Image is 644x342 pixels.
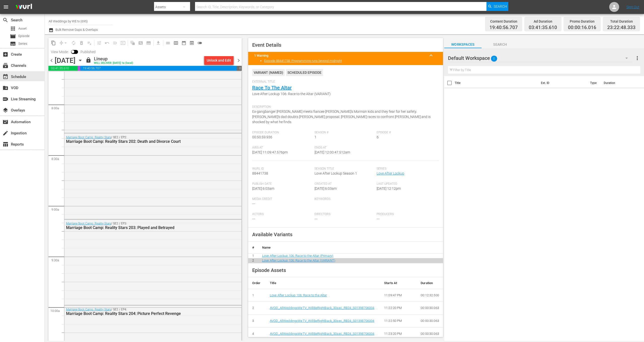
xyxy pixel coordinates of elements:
span: Overlays [2,107,8,113]
span: Create Series Block [145,39,153,47]
span: Asset [18,26,27,31]
a: Race To The Altar [252,85,292,91]
div: Lineup [94,56,133,62]
span: --- [315,217,318,221]
span: [DATE] 12:12pm [377,187,401,190]
span: 0 [491,53,497,64]
th: # [248,242,258,254]
a: Marriage Boot Camp: Reality Stars [66,308,111,311]
span: [DATE] 6:03am [315,187,337,190]
span: [DATE] 6:03am [252,187,274,190]
a: Love After Lockup [377,171,404,175]
span: Schedule [2,74,8,80]
span: Media Credit [252,197,312,201]
span: Bulk Remove Gaps & Overlaps [55,28,98,32]
button: Unlock and Edit [204,56,234,65]
span: 23:22:48.333 [607,25,636,31]
td: 1 [248,289,266,302]
span: Automation [2,119,8,125]
span: toggle_off [197,40,202,45]
span: Month Calendar View [180,39,188,47]
span: menu [3,4,9,10]
div: Scheduled Episode [286,69,323,76]
span: date_range_outlined [181,40,186,45]
span: 19:40:56.707 [489,25,518,31]
span: preview_outlined [189,40,194,45]
td: 3 [248,314,266,327]
title: 1 Warning [254,54,425,57]
span: --- [252,202,255,206]
span: Description: [252,105,437,109]
span: Revert to Primary Episode [103,39,111,47]
span: Actors [252,212,312,216]
th: Order [248,277,266,289]
span: keyboard_arrow_up [428,52,434,58]
img: ans4CAIJ8jUAAAAAAAAAAAAAAAAAAAAAAAAgQb4GAAAAAAAAAAAAAAAAAAAAAAAAJMjXAAAAAAAAAAAAAAAAAAAAAAAAgAT5G... [12,1,36,13]
a: AVOD_AllWeddingsWeTV_WillBeRightBack_30sec_RB24_S01398706004 [270,319,374,323]
span: Directors [315,212,374,216]
button: Search [486,2,508,11]
span: 6 [377,135,379,139]
td: 00:00:30.063 [417,327,443,340]
span: Publish Date [252,182,312,186]
a: Marriage Boot Camp: Reality Stars [66,136,111,139]
span: Workspaces [444,41,482,48]
span: Search [494,2,507,11]
a: Love After Lockup 106: Race to the Altar [270,293,327,297]
span: Series [377,167,437,171]
div: [DATE] [55,56,76,65]
td: 2 [248,302,266,315]
span: Keywords [315,197,374,201]
span: Episode # [377,131,437,135]
span: Created At [315,182,374,186]
span: Refresh All Search Blocks [127,38,137,48]
span: Wurl Id [252,167,312,171]
span: VOD [2,85,8,91]
span: Series [18,41,27,46]
span: Love After Lockup 106: Race to the Altar (VARIANT) [252,91,437,97]
span: Toggle to switch from Published to Draft view. [71,50,75,53]
span: Loop Content [70,39,78,47]
a: Episode 88441738: Programming runs beyond midnight [264,59,342,63]
span: Episode Duration [252,131,312,135]
button: keyboard_arrow_up [425,49,437,61]
span: --- [252,217,255,221]
span: Season # [315,131,374,135]
th: Type [587,76,601,90]
td: 11:09:47 PM [380,289,417,302]
span: Event Details [252,42,281,48]
a: AVOD_AllWeddingsWeTV_WillBeRightBack_30sec_RB24_S01398706004 [270,306,374,310]
span: [DATE] 11:09:47.576pm [252,150,288,154]
div: VARIANT ( NAMED ) [252,69,285,76]
span: Fill episodes with ad slates [111,39,119,47]
span: content_copy [51,40,56,45]
span: Published [78,50,98,54]
div: / SE2 / EP4: [66,308,214,316]
span: Airs At [252,146,312,150]
div: Unlock and Edit [207,56,231,65]
span: [DATE] 12:00:47.512am [315,150,350,154]
span: Channels [2,63,8,69]
td: 11:22:20 PM [380,302,417,315]
a: AVOD_AllWeddingsWeTV_WillBeRightBack_30sec_RB24_S01398706004 [270,332,374,336]
span: 19:40:56.707 [80,66,237,71]
div: / SE2 / EP2: [66,136,214,144]
span: Episode Assets [252,267,286,273]
span: 00:00:16.016 [78,66,80,71]
th: Starts At [380,277,417,289]
th: Ext. ID [538,76,587,90]
span: lock [85,57,91,63]
div: / SE2 / EP3: [66,222,214,230]
span: Last Updated [377,182,437,186]
td: 00:00:30.063 [417,302,443,315]
span: Asset [10,26,16,32]
span: 03:41:35.610 [48,66,78,71]
span: Customize Events [93,38,103,48]
span: Week Calendar View [172,39,180,47]
span: --- [377,217,380,221]
td: 11:22:50 PM [380,314,417,327]
span: Create [2,51,8,57]
span: 24 hours Lineup View is OFF [196,39,204,47]
td: 11:23:20 PM [380,327,417,340]
span: 1 [315,135,317,139]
